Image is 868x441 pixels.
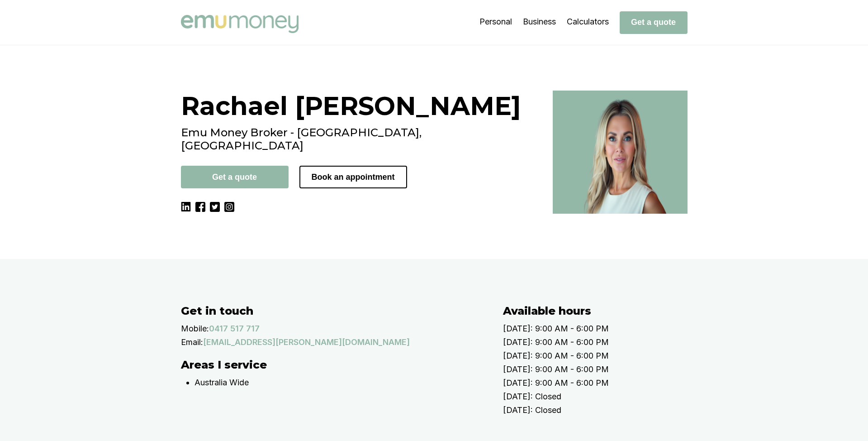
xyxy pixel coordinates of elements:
[620,11,688,34] button: Get a quote
[181,126,542,152] h2: Emu Money Broker - [GEOGRAPHIC_DATA], [GEOGRAPHIC_DATA]
[299,166,407,188] button: Book an appointment
[224,202,234,212] img: Instagram
[195,202,205,212] img: Facebook
[181,322,209,336] p: Mobile:
[503,403,706,417] p: [DATE]: Closed
[210,202,220,212] img: Twitter
[181,15,299,33] img: Emu Money logo
[194,376,485,389] p: Australia Wide
[209,322,260,336] a: 0417 517 717
[181,336,203,349] p: Email:
[503,304,706,317] h2: Available hours
[181,304,485,317] h2: Get in touch
[181,202,191,212] img: LinkedIn
[181,166,289,188] button: Get a quote
[503,363,706,376] p: [DATE]: 9:00 AM - 6:00 PM
[181,91,542,121] h1: Rachael [PERSON_NAME]
[620,17,688,27] a: Get a quote
[553,91,688,214] img: Best broker in Brisbane, QLD - Rachael Connors
[503,349,706,363] p: [DATE]: 9:00 AM - 6:00 PM
[503,390,706,403] p: [DATE]: Closed
[503,322,706,336] p: [DATE]: 9:00 AM - 6:00 PM
[203,336,410,349] a: [EMAIL_ADDRESS][PERSON_NAME][DOMAIN_NAME]
[181,358,485,371] h2: Areas I service
[503,336,706,349] p: [DATE]: 9:00 AM - 6:00 PM
[503,376,706,390] p: [DATE]: 9:00 AM - 6:00 PM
